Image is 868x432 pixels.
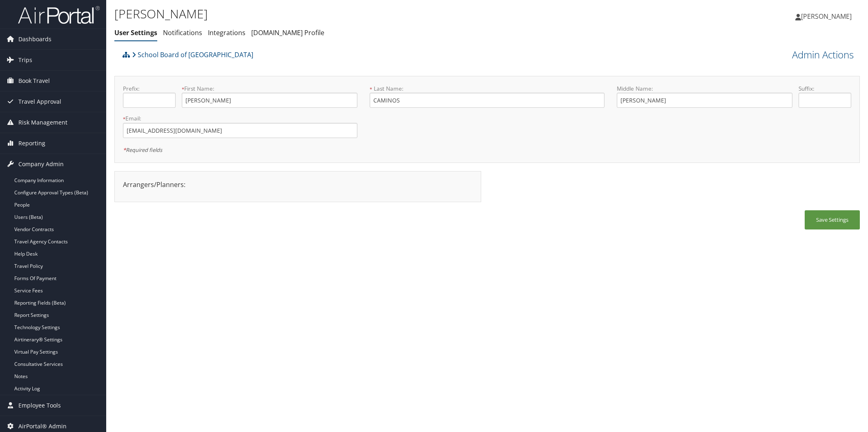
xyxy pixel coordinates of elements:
[114,28,157,37] a: User Settings
[18,71,50,91] span: Book Travel
[370,85,604,93] label: Last Name:
[801,12,852,21] span: [PERSON_NAME]
[123,114,357,122] label: Email:
[795,4,860,29] a: [PERSON_NAME]
[117,180,479,189] div: Arrangers/Planners:
[792,48,854,62] a: Admin Actions
[18,154,64,174] span: Company Admin
[123,85,176,93] label: Prefix:
[163,28,202,37] a: Notifications
[123,146,162,154] em: Required fields
[18,133,45,154] span: Reporting
[208,28,245,37] a: Integrations
[18,395,61,416] span: Employee Tools
[617,85,793,93] label: Middle Name:
[18,29,51,49] span: Dashboards
[18,91,61,112] span: Travel Approval
[114,5,611,22] h1: [PERSON_NAME]
[132,47,253,63] a: School Board of [GEOGRAPHIC_DATA]
[18,5,100,24] img: airportal-logo.png
[799,85,851,93] label: Suffix:
[251,28,324,37] a: [DOMAIN_NAME] Profile
[18,50,32,70] span: Trips
[182,85,358,93] label: First Name:
[18,112,67,133] span: Risk Management
[805,210,860,229] button: Save Settings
